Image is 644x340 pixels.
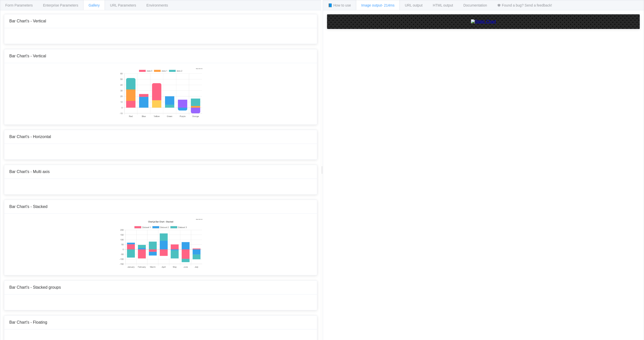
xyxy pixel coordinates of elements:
span: Bar Chart's - Vertical [9,54,46,58]
span: Bar Chart's - Multi axis [9,169,50,174]
span: Bar Chart's - Stacked [9,204,48,209]
img: Static Chart [471,19,496,24]
span: Bar Chart's - Horizontal [9,135,51,139]
span: Bar Chart's - Vertical [9,19,46,23]
img: Static chart exemple [119,68,203,118]
span: URL output [405,3,422,7]
span: Enterprise Parameters [43,3,78,7]
span: HTML output [433,3,453,7]
img: Static chart exemple [119,219,203,269]
span: Bar Chart's - Stacked groups [9,285,61,289]
span: Documentation [463,3,487,7]
span: Image output [361,3,394,7]
span: 🕷 Found a bug? Send a feedback! [497,3,552,7]
span: - 214ms [382,3,395,7]
span: URL Parameters [110,3,136,7]
span: 📘 How to use [328,3,351,7]
span: Bar Chart's - Floating [9,320,47,324]
span: Form Parameters [5,3,33,7]
a: Static Chart [332,19,635,24]
span: Gallery [89,3,100,7]
span: Environments [146,3,168,7]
